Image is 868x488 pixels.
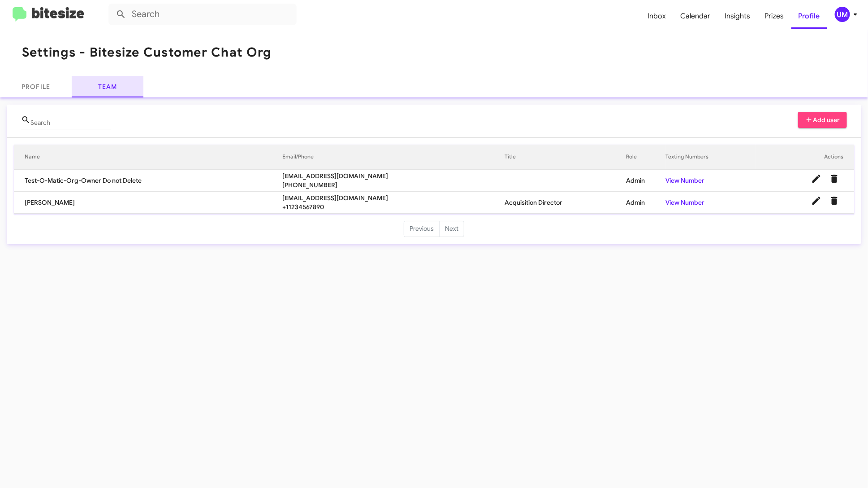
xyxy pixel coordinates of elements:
span: +11234567890 [282,202,505,211]
input: Name or Email [30,119,111,127]
input: Search [108,4,297,25]
th: Name [14,145,282,170]
td: Test-O-Matic-Org-Owner Do not Delete [14,170,282,192]
button: Delete User [825,170,843,188]
th: Email/Phone [282,145,505,170]
a: View Number [666,198,705,207]
th: Role [626,145,665,170]
a: Prizes [758,3,791,29]
th: Texting Numbers [666,145,756,170]
span: [EMAIL_ADDRESS][DOMAIN_NAME] [282,171,505,180]
span: [PHONE_NUMBER] [282,180,505,189]
td: Admin [626,170,665,192]
th: Title [505,145,626,170]
button: Add user [798,112,847,128]
a: Calendar [674,3,718,29]
a: Inbox [641,3,674,29]
div: UM [835,7,850,22]
span: [EMAIL_ADDRESS][DOMAIN_NAME] [282,193,505,202]
td: [PERSON_NAME] [14,192,282,214]
h1: Settings - Bitesize Customer Chat Org [22,45,271,60]
td: Admin [626,192,665,214]
a: Insights [718,3,758,29]
td: Acquisition Director [505,192,626,214]
th: Actions [756,145,854,170]
a: Profile [791,3,827,29]
a: View Number [666,176,705,185]
a: Team [72,76,143,97]
button: Delete User [825,192,843,210]
span: Add user [805,112,840,128]
button: UM [827,7,858,22]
